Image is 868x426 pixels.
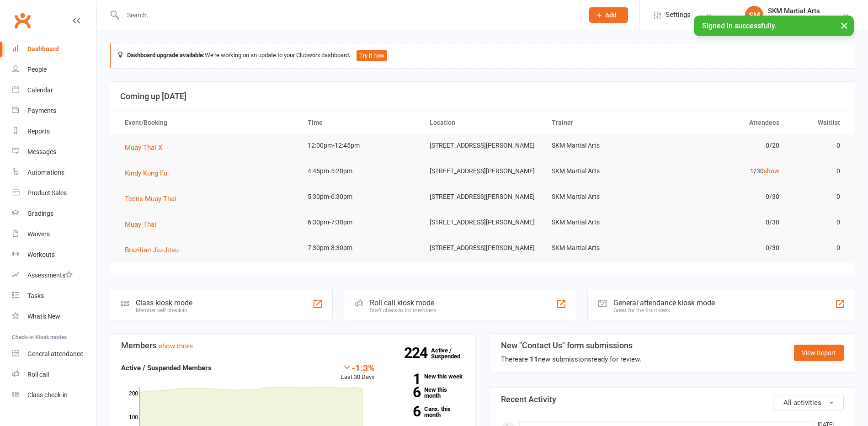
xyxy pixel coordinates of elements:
[589,7,628,23] button: Add
[389,406,464,418] a: 6Canx. this month
[543,237,666,259] td: SKM Martial Arts
[125,220,156,229] span: Muay Thai
[666,111,788,134] th: Attendees
[27,272,73,279] div: Assessments
[543,212,666,233] td: SKM Martial Arts
[666,5,691,25] span: Settings
[341,362,375,373] div: -1.3%
[27,230,50,238] div: Waivers
[27,66,47,73] div: People
[530,355,538,363] strong: 11
[501,354,641,365] div: There are new submissions ready for review.
[666,186,788,208] td: 0/30
[121,364,212,372] strong: Active / Suspended Members
[788,111,848,134] th: Waitlist
[127,52,205,59] strong: Dashboard upgrade available:
[125,168,174,179] button: Kindy Kung Fu
[125,195,176,203] span: Teens Muay Thai
[543,135,666,156] td: SKM Martial Arts
[12,59,96,80] a: People
[125,144,162,152] span: Muay Thai X
[125,246,179,254] span: Brazilian Jiu-Jitsu
[341,362,375,382] div: Last 30 Days
[666,160,788,182] td: 1/30
[431,341,471,366] a: 224Active / Suspended
[121,341,464,350] h3: Members
[768,7,820,15] div: SKM Martial Arts
[120,92,845,101] h3: Coming up [DATE]
[788,160,848,182] td: 0
[788,237,848,259] td: 0
[27,210,53,217] div: Gradings
[120,9,577,21] input: Search...
[27,391,68,399] div: Class check-in
[12,39,96,59] a: Dashboard
[543,111,666,134] th: Trainer
[125,142,169,153] button: Muay Thai X
[389,372,421,386] strong: 1
[125,193,183,204] button: Teens Muay Thai
[12,245,96,265] a: Workouts
[159,342,193,350] a: show more
[788,186,848,208] td: 0
[12,364,96,385] a: Roll call
[299,186,421,208] td: 5:30pm-6:30pm
[12,183,96,203] a: Product Sales
[12,80,96,101] a: Calendar
[125,169,167,177] span: Kindy Kung Fu
[788,212,848,233] td: 0
[12,224,96,245] a: Waivers
[12,385,96,405] a: Class kiosk mode
[12,162,96,183] a: Automations
[389,373,464,379] a: 1New this week
[745,6,763,24] div: SM
[12,142,96,162] a: Messages
[12,203,96,224] a: Gradings
[125,245,185,256] button: Brazilian Jiu-Jitsu
[299,212,421,233] td: 6:30pm-7:30pm
[543,186,666,208] td: SKM Martial Arts
[27,86,53,94] div: Calendar
[794,345,844,361] a: View Report
[421,111,543,134] th: Location
[666,135,788,156] td: 0/20
[12,265,96,286] a: Assessments
[543,160,666,182] td: SKM Martial Arts
[421,160,543,182] td: [STREET_ADDRESS][PERSON_NAME]
[27,350,83,357] div: General attendance
[421,135,543,156] td: [STREET_ADDRESS][PERSON_NAME]
[613,298,715,307] div: General attendance kiosk mode
[117,111,299,134] th: Event/Booking
[501,341,641,350] h3: New "Contact Us" form submissions
[27,251,55,258] div: Workouts
[299,135,421,156] td: 12:00pm-12:45pm
[404,346,431,360] strong: 224
[27,371,49,378] div: Roll call
[836,16,852,35] button: ×
[421,237,543,259] td: [STREET_ADDRESS][PERSON_NAME]
[299,160,421,182] td: 4:45pm-5:20pm
[389,387,464,399] a: 6New this month
[773,395,844,410] button: All activities
[389,385,421,399] strong: 6
[27,169,64,176] div: Automations
[421,186,543,208] td: [STREET_ADDRESS][PERSON_NAME]
[27,107,56,114] div: Payments
[110,43,855,69] div: We're working on an update to your Clubworx dashboard.
[421,212,543,233] td: [STREET_ADDRESS][PERSON_NAME]
[783,399,821,407] span: All activities
[389,405,421,418] strong: 6
[613,307,715,314] div: Great for the front desk
[12,121,96,142] a: Reports
[702,21,777,30] span: Signed in successfully.
[125,219,163,230] button: Muay Thai
[12,286,96,306] a: Tasks
[666,212,788,233] td: 0/30
[27,292,44,299] div: Tasks
[12,306,96,327] a: What's New
[27,189,67,197] div: Product Sales
[299,111,421,134] th: Time
[27,128,50,135] div: Reports
[12,344,96,364] a: General attendance kiosk mode
[788,135,848,156] td: 0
